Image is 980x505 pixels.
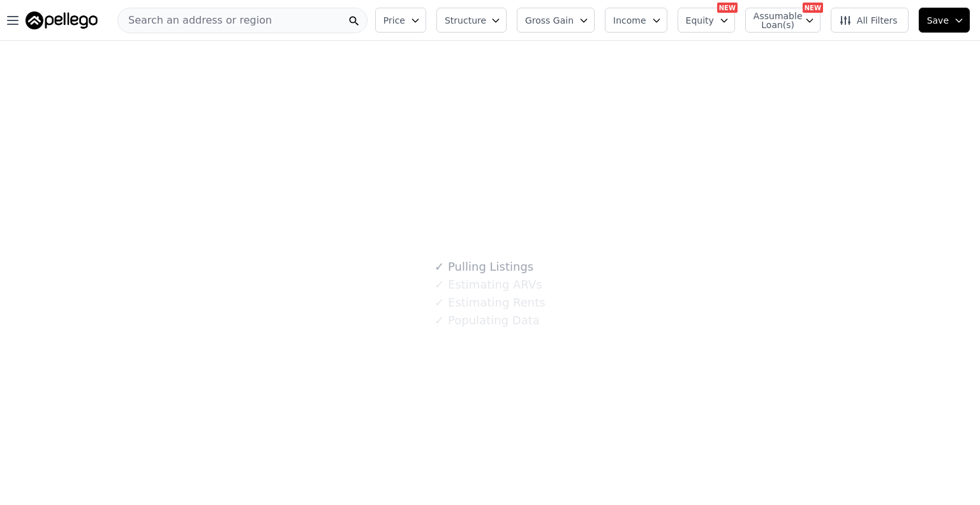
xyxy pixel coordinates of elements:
[839,14,898,27] span: All Filters
[517,8,595,33] button: Gross Gain
[118,13,272,28] span: Search an address or region
[927,14,949,27] span: Save
[434,278,444,291] span: ✓
[803,3,823,13] div: NEW
[686,14,714,27] span: Equity
[434,276,542,294] div: Estimating ARVs
[436,8,507,33] button: Structure
[754,11,794,29] span: Assumable Loan(s)
[434,260,444,273] span: ✓
[375,8,426,33] button: Price
[613,14,646,27] span: Income
[525,14,574,27] span: Gross Gain
[831,8,909,33] button: All Filters
[919,8,970,33] button: Save
[745,8,820,33] button: Assumable Loan(s)
[383,14,405,27] span: Price
[434,258,533,276] div: Pulling Listings
[434,294,545,312] div: Estimating Rents
[445,14,486,27] span: Structure
[434,314,444,327] span: ✓
[26,11,98,29] img: Pellego
[605,8,667,33] button: Income
[678,8,735,33] button: Equity
[434,296,444,309] span: ✓
[717,3,738,13] div: NEW
[434,312,539,329] div: Populating Data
